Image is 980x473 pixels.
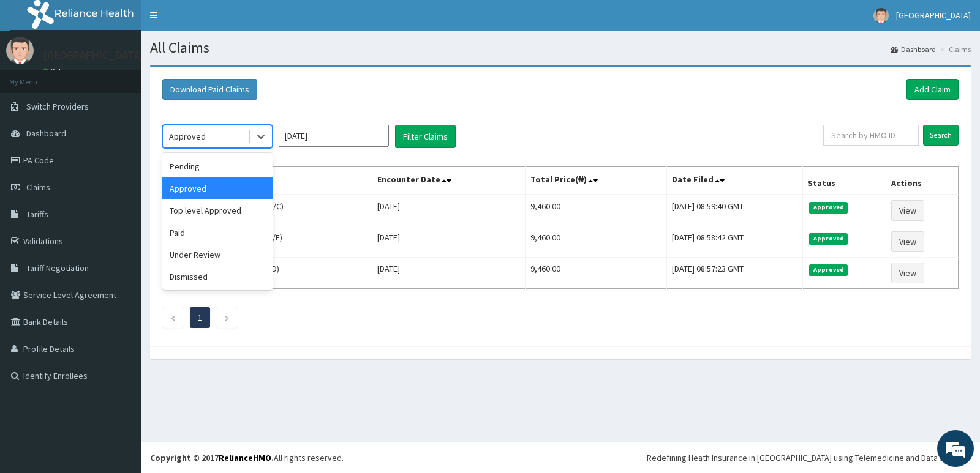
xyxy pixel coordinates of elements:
a: Online [43,67,72,75]
a: View [891,200,924,221]
span: Approved [809,202,848,213]
div: Redefining Heath Insurance in [GEOGRAPHIC_DATA] using Telemedicine and Data Science! [647,452,971,464]
a: Dashboard [891,44,936,54]
th: Total Price(₦) [525,167,666,195]
div: Minimize live chat window [201,6,230,35]
div: Dismissed [162,266,273,288]
div: Chat with us now [64,69,206,84]
span: We're online! [71,154,169,278]
p: [GEOGRAPHIC_DATA] [43,50,144,61]
th: Status [803,167,886,195]
a: RelianceHMO [219,452,271,463]
td: 9,460.00 [525,258,666,289]
textarea: Type your message and hit 'Enter' [6,334,233,377]
td: [DATE] 08:57:23 GMT [666,258,803,289]
td: [DATE] [372,226,525,258]
footer: All rights reserved. [141,442,980,473]
div: Approved [169,130,206,143]
img: User Image [6,37,34,64]
span: [GEOGRAPHIC_DATA] [896,10,971,21]
input: Search [923,125,959,146]
a: Previous page [170,312,176,323]
button: Download Paid Claims [162,79,257,100]
td: 9,460.00 [525,226,666,258]
input: Search by HMO ID [823,125,919,146]
td: [DATE] [372,195,525,226]
div: Approved [162,177,273,199]
li: Claims [937,44,971,54]
span: Tariff Negotiation [26,263,89,274]
button: Filter Claims [395,125,456,148]
h1: All Claims [150,40,971,56]
a: View [891,263,924,283]
th: Actions [886,167,958,195]
td: [DATE] 08:58:42 GMT [666,226,803,258]
td: [DATE] [372,258,525,289]
input: Select Month and Year [279,125,389,147]
td: [DATE] 08:59:40 GMT [666,195,803,226]
div: Under Review [162,244,273,266]
img: d_794563401_company_1708531726252_794563401 [23,61,50,92]
span: Switch Providers [26,101,89,112]
div: Top level Approved [162,199,273,222]
span: Claims [26,182,50,193]
strong: Copyright © 2017 . [150,452,274,463]
img: User Image [873,8,889,23]
a: Page 1 is your current page [198,312,202,323]
span: Dashboard [26,128,66,139]
a: Add Claim [907,79,959,100]
td: 9,460.00 [525,195,666,226]
th: Date Filed [666,167,803,195]
a: View [891,231,924,252]
span: Approved [809,233,848,244]
div: Paid [162,222,273,244]
a: Next page [224,312,230,323]
div: Pending [162,155,273,177]
span: Tariffs [26,209,48,220]
span: Approved [809,264,848,275]
th: Encounter Date [372,167,525,195]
